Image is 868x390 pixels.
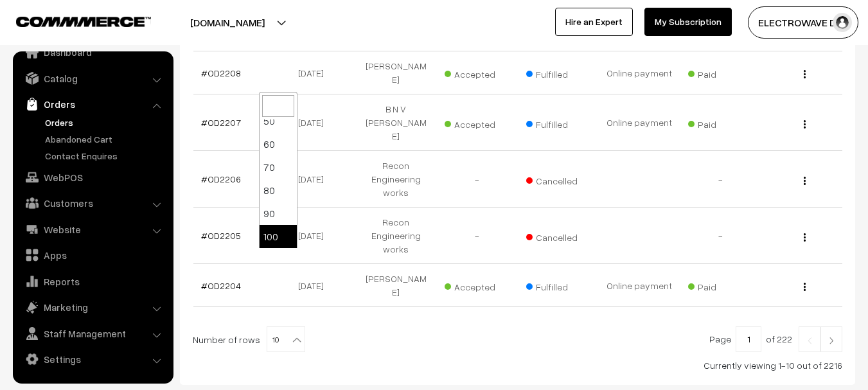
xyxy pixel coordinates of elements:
img: Menu [804,70,806,78]
img: Menu [804,177,806,185]
img: Menu [804,120,806,129]
td: Online payment [599,264,680,307]
li: 100 [260,225,297,248]
a: Reports [16,270,169,293]
span: Page [709,333,731,344]
span: Accepted [445,114,509,131]
span: 10 [267,326,305,352]
a: #OD2204 [201,280,241,291]
li: 70 [260,155,297,179]
td: [DATE] [274,208,355,264]
td: Online payment [599,94,680,151]
a: #OD2206 [201,173,241,184]
a: WebPOS [16,166,169,189]
a: Website [16,218,169,241]
img: Left [804,337,815,344]
img: Right [826,337,837,344]
td: Online payment [599,51,680,94]
td: B N V [PERSON_NAME] [355,94,436,151]
button: ELECTROWAVE DE… [748,6,858,39]
a: #OD2208 [201,67,241,78]
td: - [680,151,761,208]
li: 90 [260,202,297,225]
td: [PERSON_NAME] [355,51,436,94]
a: Marketing [16,296,169,319]
td: [PERSON_NAME] [355,264,436,307]
td: [DATE] [274,151,355,208]
img: Menu [804,283,806,291]
span: Cancelled [526,171,590,188]
a: My Subscription [644,8,732,36]
a: Catalog [16,67,169,90]
span: 10 [267,327,305,353]
td: - [680,208,761,264]
td: [DATE] [274,264,355,307]
img: user [833,13,852,32]
span: Fulfilled [526,64,590,81]
td: [DATE] [274,94,355,151]
a: Customers [16,191,169,215]
a: Settings [16,348,169,371]
a: Staff Management [16,322,169,345]
img: Menu [804,233,806,242]
img: COMMMERCE [16,17,151,26]
td: Recon Engineering works [355,151,436,208]
span: Fulfilled [526,277,590,294]
td: Recon Engineering works [355,208,436,264]
a: #OD2205 [201,230,241,241]
a: COMMMERCE [16,13,128,28]
span: Cancelled [526,227,590,244]
span: Accepted [445,277,509,294]
a: Abandoned Cart [42,132,169,146]
span: Paid [688,64,752,81]
li: 60 [260,132,297,155]
a: Contact Enquires [42,149,169,163]
td: - [436,208,517,264]
a: Orders [16,93,169,116]
a: Apps [16,244,169,267]
a: Dashboard [16,40,169,64]
a: Orders [42,116,169,129]
li: 50 [260,109,297,132]
button: [DOMAIN_NAME] [145,6,310,39]
td: [DATE] [274,51,355,94]
span: of 222 [766,333,792,344]
li: 80 [260,179,297,202]
span: Paid [688,114,752,131]
span: Accepted [445,64,509,81]
td: - [436,151,517,208]
div: Currently viewing 1-10 out of 2216 [193,359,842,372]
span: Number of rows [193,333,260,346]
a: Hire an Expert [555,8,633,36]
span: Fulfilled [526,114,590,131]
span: Paid [688,277,752,294]
a: #OD2207 [201,117,241,128]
